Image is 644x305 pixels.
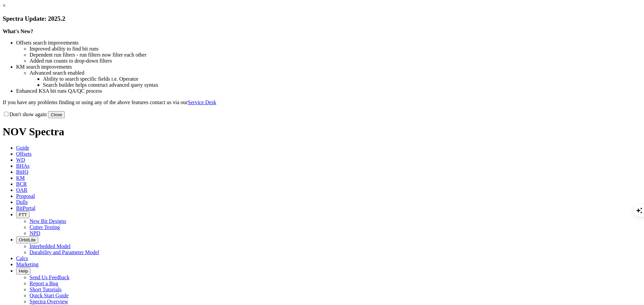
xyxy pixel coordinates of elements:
span: BitIQ [16,169,28,175]
li: Advanced search enabled [30,70,641,76]
li: Search builder helps construct advanced query syntax [43,82,641,88]
li: Enhanced KSA bit runs QA/QC process [16,88,641,94]
label: Don't show again [3,111,47,117]
a: Send Us Feedback [30,275,69,280]
a: Durability and Parameter Model [30,249,99,255]
a: NPD [30,230,40,236]
li: Ability to search specific fields i.e. Operator [43,76,641,82]
a: Report a Bug [30,281,58,286]
a: Service Desk [188,99,216,105]
span: BHAs [16,163,30,169]
a: × [3,3,6,8]
span: Help [19,269,28,274]
span: Calcs [16,255,28,261]
h3: Spectra Update: 2025.2 [3,15,641,22]
h1: NOV Spectra [3,126,641,138]
li: Added run counts to drop-down filters [30,58,641,64]
span: FTT [19,212,27,217]
li: Dependent run filters - run filters now filter each other [30,52,641,58]
span: KM [16,175,25,181]
span: OrbitLite [19,237,36,242]
span: BitPortal [16,205,36,211]
strong: What's New? [3,28,33,34]
button: Close [48,111,65,118]
span: Dulls [16,199,28,205]
span: WD [16,157,25,163]
span: BCR [16,181,27,187]
a: Quick Start Guide [30,293,68,298]
li: Offsets search improvements [16,40,641,46]
span: Offsets [16,151,32,157]
a: New Bit Designs [30,218,66,224]
a: Cutter Testing [30,224,60,230]
p: If you have any problems finding or using any of the above features contact us via our [3,99,641,105]
li: Improved ability to find bit runs [30,46,641,52]
a: Short Tutorials [30,287,62,292]
a: Interbedded Model [30,243,70,249]
li: KM search improvements [16,64,641,70]
input: Don't show again [4,112,8,116]
span: Proposal [16,193,35,199]
span: Guide [16,145,29,151]
span: Marketing [16,261,39,267]
a: Spectra Overview [30,299,68,304]
span: OAR [16,187,28,193]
